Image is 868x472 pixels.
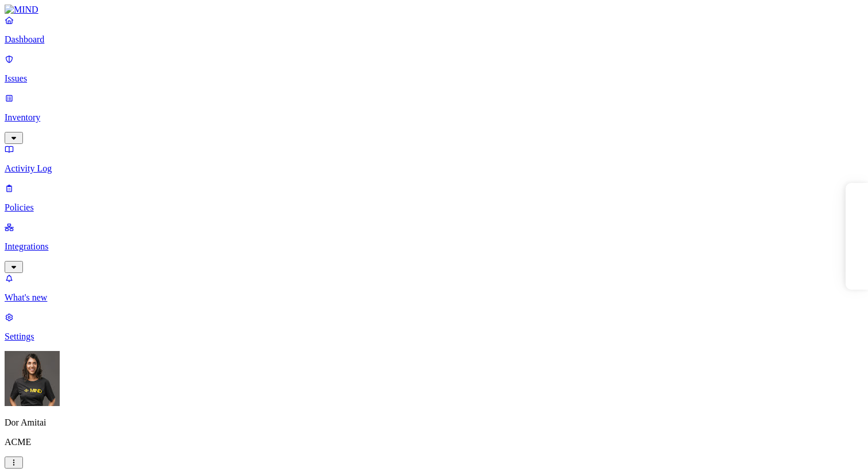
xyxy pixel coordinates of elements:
p: Dor Amitai [5,418,863,428]
p: ACME [5,437,863,447]
img: Dor Amitai [5,351,60,406]
img: MIND [5,5,38,15]
p: Activity Log [5,163,863,174]
p: Integrations [5,241,863,252]
p: Issues [5,73,863,84]
p: Policies [5,202,863,213]
p: Dashboard [5,34,863,45]
p: What's new [5,292,863,303]
p: Inventory [5,112,863,123]
p: Settings [5,331,863,342]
